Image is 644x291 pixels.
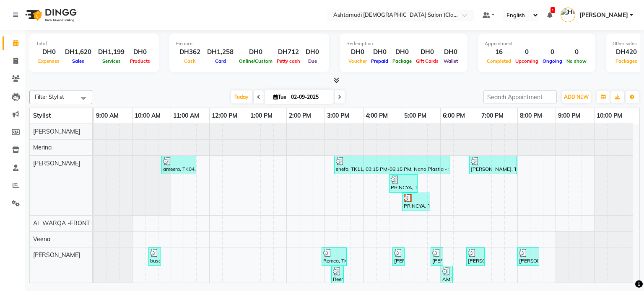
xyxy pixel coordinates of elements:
div: DH0 [390,47,414,57]
img: logo [21,3,79,27]
span: Cash [182,58,198,64]
div: Appointment [485,40,589,47]
span: [PERSON_NAME] [579,11,628,20]
div: Reem, TK06, 03:10 PM-03:30 PM, Eyebrow Threading [332,267,343,283]
div: [PERSON_NAME], TK10, 05:45 PM-06:05 PM, Eyebrow Threading [431,249,442,265]
div: DH0 [237,47,275,57]
span: Petty cash [275,58,302,64]
span: ADD NEW [564,94,589,100]
div: DH1,620 [62,47,95,57]
a: 3:00 PM [325,110,351,122]
div: DH0 [414,47,441,57]
div: [PERSON_NAME], TK08, 04:45 PM-05:05 PM, Eyebrow Threading [393,249,404,265]
span: Upcoming [513,58,540,64]
span: Sales [70,58,86,64]
div: 0 [540,47,564,57]
span: [PERSON_NAME] [33,160,80,167]
span: No show [564,58,589,64]
a: 1:00 PM [248,110,275,122]
span: Completed [485,58,513,64]
div: busaina, TK02, 10:25 AM-10:45 AM, Eyebrow Threading [149,249,160,265]
div: DH362 [176,47,204,57]
div: Total [36,40,152,47]
a: 11:00 AM [171,110,201,122]
div: 16 [485,47,513,57]
a: 10:00 AM [132,110,163,122]
span: Prepaid [369,58,390,64]
div: [PERSON_NAME], TK14, 06:45 PM-08:00 PM, Roots Color - [MEDICAL_DATA] Free [470,157,516,173]
a: 9:00 AM [94,110,121,122]
div: Remea, TK07, 02:55 PM-03:35 PM, Half legs Waxing,Face Bleach/[PERSON_NAME] [322,249,346,265]
span: Veena [33,235,50,243]
span: Wallet [441,58,460,64]
div: Redemption [346,40,461,47]
div: shefa, TK11, 03:15 PM-06:15 PM, Nano Plastia - Short [335,157,449,173]
span: Ongoing [540,58,564,64]
span: Package [390,58,414,64]
input: Search Appointment [483,90,557,103]
img: Himanshu Akania [561,8,575,22]
div: DH0 [441,47,461,57]
div: Finance [176,40,322,47]
a: 12:00 PM [210,110,239,122]
span: Filter Stylist [35,93,64,100]
span: Due [306,58,319,64]
span: Card [213,58,228,64]
div: DH0 [36,47,62,57]
div: DH1,258 [204,47,237,57]
div: DH0 [302,47,322,57]
div: AMRUTHA, TK12, 06:00 PM-06:20 PM, Eyebrow Threading [441,267,452,283]
span: AL WARQA -FRONT OFFICE [33,219,112,227]
div: DH0 [128,47,152,57]
span: Products [128,58,152,64]
a: 9:00 PM [556,110,582,122]
div: 0 [513,47,540,57]
div: PRINCYA, TK01, 05:00 PM-05:45 PM, Classic Pedicure [403,194,429,210]
div: DH712 [275,47,302,57]
span: Voucher [346,58,369,64]
span: Services [100,58,123,64]
div: DH420 [613,47,640,57]
a: 1 [547,11,552,19]
div: DH1,199 [95,47,128,57]
div: [PERSON_NAME] [PERSON_NAME], TK13, 06:40 PM-07:10 PM, Lycon Side Lock,Lycon Chin Wax/Upper Lip Wa... [467,249,484,265]
span: Merina [33,144,52,151]
span: Stylist [33,112,51,119]
a: 10:00 PM [595,110,624,122]
a: 7:00 PM [479,110,506,122]
span: Packages [613,58,639,64]
a: 6:00 PM [441,110,467,122]
a: 5:00 PM [402,110,428,122]
div: DH0 [369,47,390,57]
a: 8:00 PM [518,110,544,122]
span: Tue [271,94,288,100]
div: PRINCYA, TK09, 04:40 PM-05:25 PM, Classic Pedicure [390,175,417,191]
span: Today [231,90,252,103]
input: 2025-09-02 [288,91,330,103]
a: 2:00 PM [287,110,313,122]
span: [PERSON_NAME] [33,128,80,135]
div: DH0 [346,47,369,57]
div: 0 [564,47,589,57]
span: [PERSON_NAME] [33,251,80,259]
a: 4:00 PM [364,110,390,122]
span: Online/Custom [237,58,275,64]
div: [PERSON_NAME], TK14, 08:00 PM-08:35 PM, Eyebrow Threading,Upper Lip Threading/Chin Threading [518,249,538,265]
button: ADD NEW [562,91,591,103]
span: 1 [551,7,555,13]
span: Expenses [36,58,62,64]
div: ameera, TK04, 10:45 AM-11:40 AM, Full Legs Waxing,Brazilian Waxing [162,157,195,173]
span: Gift Cards [414,58,441,64]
